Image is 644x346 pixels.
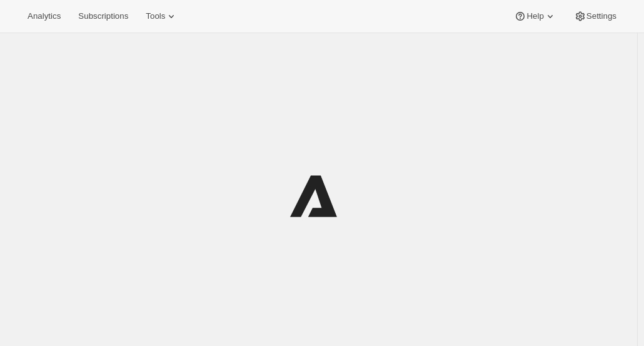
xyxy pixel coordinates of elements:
[146,11,165,21] span: Tools
[138,8,185,25] button: Tools
[526,11,543,21] span: Help
[506,8,563,25] button: Help
[71,8,136,25] button: Subscriptions
[28,11,61,21] span: Analytics
[78,11,128,21] span: Subscriptions
[20,8,68,25] button: Analytics
[586,11,616,21] span: Settings
[566,8,624,25] button: Settings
